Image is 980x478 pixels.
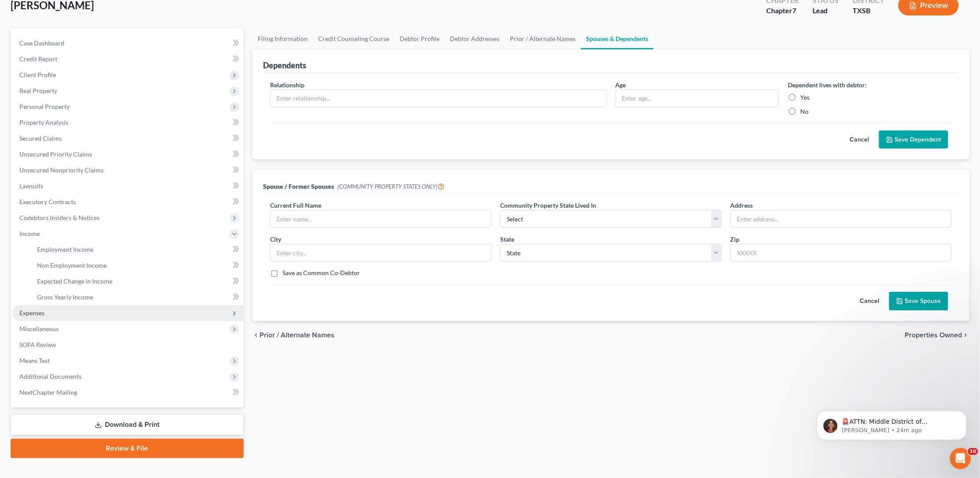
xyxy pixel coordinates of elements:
i: chevron_left [252,332,260,339]
iframe: Intercom live chat [950,448,971,469]
label: City [270,235,281,244]
span: Prior / Alternate Names [260,332,334,339]
iframe: Intercom notifications message [804,392,980,454]
span: Miscellaneous [19,325,59,332]
span: Income [19,230,40,237]
span: Client Profile [19,71,56,78]
a: SOFA Review [12,337,244,353]
span: Personal Property [19,103,70,110]
span: Property Analysis [19,119,68,126]
span: Relationship [270,81,304,89]
label: Yes [800,93,809,102]
a: Debtor Addresses [445,28,505,49]
button: Save Spouse [889,292,948,310]
a: Case Dashboard [12,35,244,51]
span: Credit Report [19,55,57,63]
a: Download & Print [11,415,244,435]
a: Credit Report [12,51,244,67]
a: Credit Counseling Course [313,28,394,49]
span: Unsecured Priority Claims [19,150,92,158]
input: Enter age... [616,90,779,107]
label: No [800,107,809,116]
i: chevron_right [962,332,969,339]
a: Non Employment Income [30,258,244,273]
span: Means Test [19,357,50,364]
a: Prior / Alternate Names [505,28,581,49]
span: 10 [968,448,978,455]
input: Enter address... [731,210,951,227]
a: Spouses & Dependents [581,28,653,49]
div: Dependents [263,60,306,71]
span: Community Property State Lived In [500,202,596,209]
div: Lead [813,6,839,16]
span: Additional Documents [19,373,82,380]
button: Properties Owned chevron_right [905,332,969,339]
label: Zip [731,235,740,244]
span: Lawsuits [19,182,43,190]
span: 7 [792,6,796,15]
span: Expenses [19,309,45,317]
a: Property Analysis [12,115,244,131]
a: Debtor Profile [394,28,445,49]
span: Secured Claims [19,134,62,142]
span: Non Employment Income [37,261,107,269]
span: Unsecured Nonpriority Claims [19,166,104,174]
span: (COMMUNITY PROPERTY STATES ONLY) [338,183,445,190]
label: Address [731,201,753,210]
span: Expected Change in Income [37,277,112,285]
span: Current Full Name [270,202,321,209]
label: Dependent lives with debtor: [788,80,867,90]
a: Employment Income [30,242,244,258]
label: Save as Common Co-Debtor [282,269,360,277]
button: Cancel [840,131,879,149]
button: Save Dependent [879,131,948,149]
a: Expected Change in Income [30,273,244,289]
a: Lawsuits [12,178,244,194]
label: Age [616,80,626,90]
span: Gross Yearly Income [37,293,93,301]
button: chevron_left Prior / Alternate Names [252,332,334,339]
span: Codebtors Insiders & Notices [19,214,100,221]
span: Real Property [19,87,57,94]
input: Enter name... [271,210,491,227]
span: Executory Contracts [19,198,76,205]
input: Enter city... [271,244,491,261]
a: Gross Yearly Income [30,289,244,305]
span: Spouse / Former Spouses [263,183,334,190]
div: TXSB [853,6,884,16]
a: Filing Information [252,28,313,49]
div: Chapter [766,6,798,16]
a: Secured Claims [12,131,244,146]
label: State [500,235,514,244]
a: Executory Contracts [12,194,244,210]
button: Cancel [850,292,889,310]
a: Unsecured Priority Claims [12,146,244,162]
span: NextChapter Mailing [19,388,77,396]
span: Employment Income [37,246,93,253]
a: Review & File [11,439,244,458]
input: XXXXX [731,244,952,261]
span: Properties Owned [905,332,962,339]
a: NextChapter Mailing [12,385,244,400]
input: Enter relationship... [271,90,606,107]
span: SOFA Review [19,341,56,348]
span: Case Dashboard [19,39,64,47]
a: Unsecured Nonpriority Claims [12,162,244,178]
